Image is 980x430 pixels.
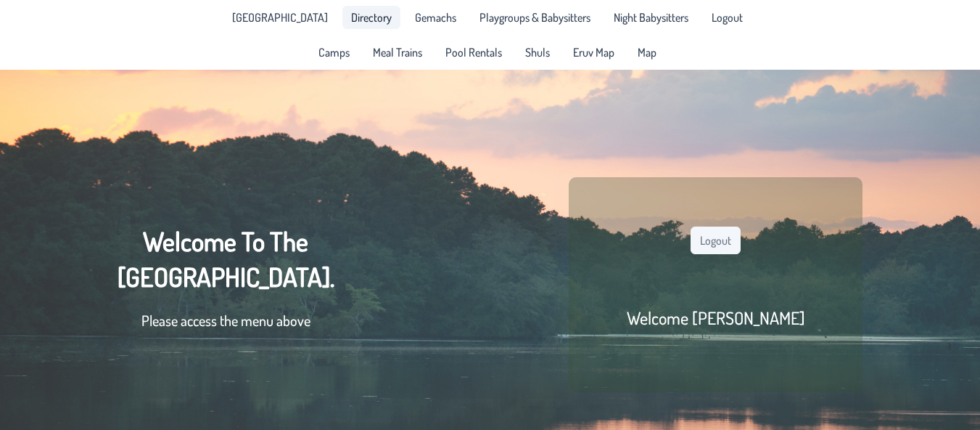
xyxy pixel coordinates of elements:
span: Directory [351,12,392,23]
a: Pool Rentals [437,41,511,64]
span: Logout [712,12,743,23]
a: Gemachs [406,6,465,29]
span: Camps [318,46,350,58]
span: Shuls [525,46,550,58]
p: Please access the menu above [118,309,334,331]
span: [GEOGRAPHIC_DATA] [232,12,328,23]
span: Meal Trains [373,46,422,58]
span: Night Babysitters [614,12,688,23]
a: Meal Trains [364,41,431,64]
h2: Welcome [PERSON_NAME] [627,307,805,329]
a: Map [629,41,665,64]
span: Eruv Map [573,46,614,58]
button: Logout [691,227,741,254]
a: Directory [342,6,400,29]
span: Gemachs [415,12,456,23]
a: Eruv Map [564,41,623,64]
span: Playgroups & Babysitters [479,12,590,23]
a: [GEOGRAPHIC_DATA] [223,6,337,29]
span: Map [638,46,656,58]
a: Playgroups & Babysitters [471,6,599,29]
li: Pine Lake Park [223,6,337,29]
a: Night Babysitters [605,6,697,29]
a: Camps [310,41,358,64]
span: Pool Rentals [445,46,502,58]
div: Welcome To The [GEOGRAPHIC_DATA]. [118,224,334,346]
a: Shuls [516,41,559,64]
li: Logout [703,6,752,29]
